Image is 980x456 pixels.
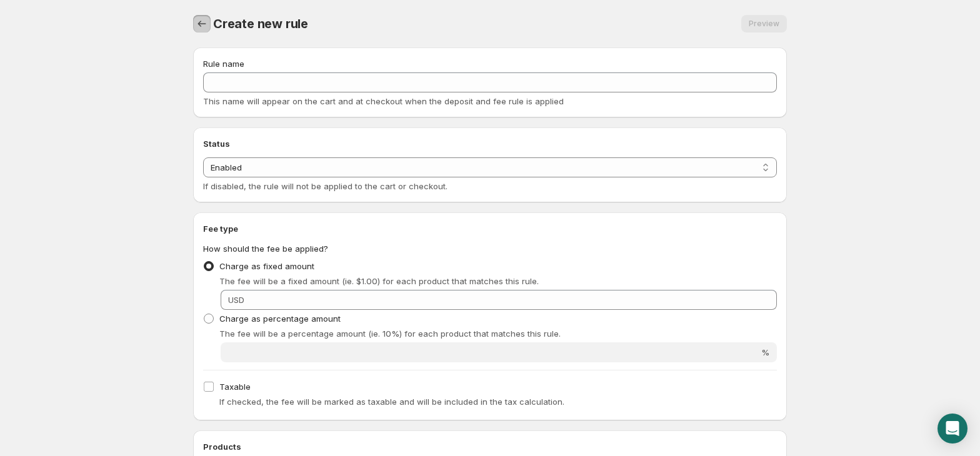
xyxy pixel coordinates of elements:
span: USD [228,295,244,305]
span: Charge as percentage amount [219,314,341,324]
h2: Status [203,137,777,150]
span: How should the fee be applied? [203,244,328,254]
span: Create new rule [213,16,308,31]
span: Charge as fixed amount [219,261,314,271]
span: If disabled, the rule will not be applied to the cart or checkout. [203,181,447,191]
span: If checked, the fee will be marked as taxable and will be included in the tax calculation. [219,397,564,407]
div: Open Intercom Messenger [937,414,967,444]
p: The fee will be a percentage amount (ie. 10%) for each product that matches this rule. [219,327,777,340]
button: Settings [193,15,211,32]
span: % [761,347,769,357]
span: The fee will be a fixed amount (ie. $1.00) for each product that matches this rule. [219,276,539,286]
span: Taxable [219,382,251,392]
span: This name will appear on the cart and at checkout when the deposit and fee rule is applied [203,96,564,106]
h2: Products [203,440,777,453]
h2: Fee type [203,222,777,235]
span: Rule name [203,59,244,69]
